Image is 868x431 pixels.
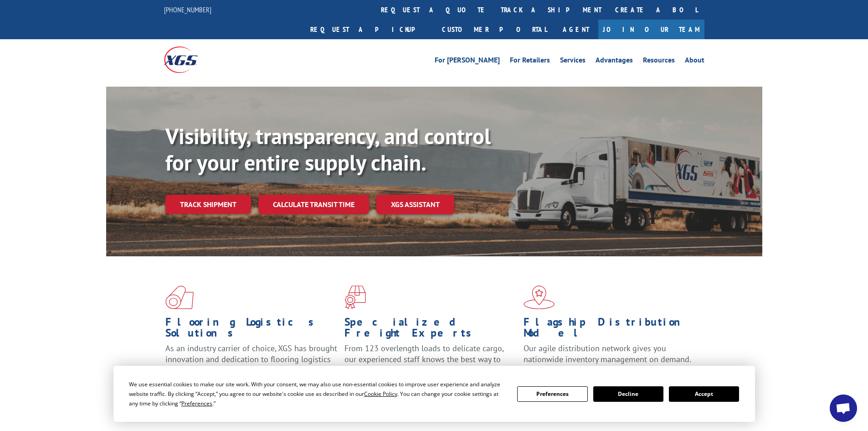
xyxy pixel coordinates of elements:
[165,317,338,343] h1: Flooring Logistics Solutions
[165,122,491,177] b: Visibility, transparency, and control for your entire supply chain.
[113,366,755,422] div: Cookie Consent Prompt
[830,395,857,422] div: Open chat
[258,195,369,214] a: Calculate transit time
[598,20,704,39] a: Join Our Team
[524,286,555,309] img: xgs-icon-flagship-distribution-model-red
[517,386,587,402] button: Preferences
[685,57,704,67] a: About
[560,57,586,67] a: Services
[376,195,454,214] a: XGS ASSISTANT
[669,386,739,402] button: Accept
[181,400,212,407] span: Preferences
[596,57,633,67] a: Advantages
[364,390,397,398] span: Cookie Policy
[435,20,554,39] a: Customer Portal
[344,343,517,384] p: From 123 overlength loads to delicate cargo, our experienced staff knows the best way to move you...
[344,317,517,343] h1: Specialized Freight Experts
[303,20,435,39] a: Request a pickup
[129,379,506,408] div: We use essential cookies to make our site work. With your consent, we may also use non-essential ...
[164,5,211,14] a: [PHONE_NUMBER]
[165,195,251,214] a: Track shipment
[593,386,663,402] button: Decline
[344,286,366,309] img: xgs-icon-focused-on-flooring-red
[510,57,550,67] a: For Retailers
[165,286,194,309] img: xgs-icon-total-supply-chain-intelligence-red
[643,57,675,67] a: Resources
[524,317,696,343] h1: Flagship Distribution Model
[554,20,598,39] a: Agent
[524,343,691,364] span: Our agile distribution network gives you nationwide inventory management on demand.
[435,57,500,67] a: For [PERSON_NAME]
[165,343,337,375] span: As an industry carrier of choice, XGS has brought innovation and dedication to flooring logistics...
